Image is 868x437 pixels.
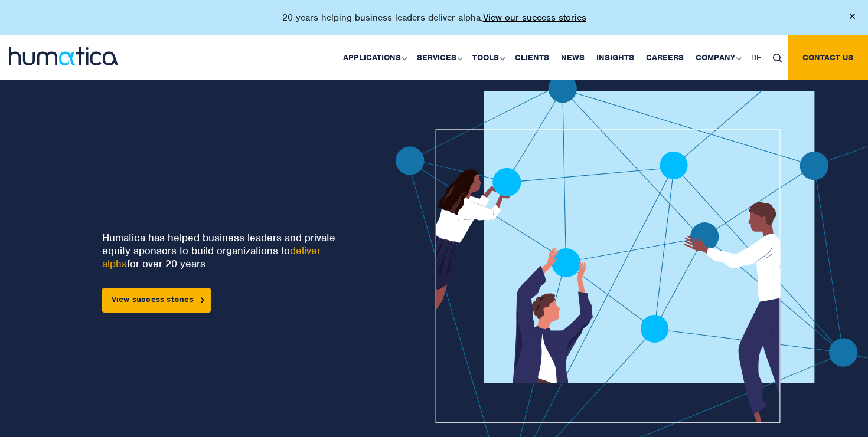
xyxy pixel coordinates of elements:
[102,244,321,270] a: deliver alpha
[102,288,211,313] a: View success stories
[555,35,590,80] a: News
[483,12,586,24] a: View our success stories
[411,35,466,80] a: Services
[788,35,868,80] a: Contact us
[590,35,640,80] a: Insights
[102,231,356,270] p: Humatica has helped business leaders and private equity sponsors to build organizations to for ov...
[282,12,586,24] p: 20 years helping business leaders deliver alpha.
[466,35,509,80] a: Tools
[337,35,411,80] a: Applications
[773,54,782,63] img: search_icon
[745,35,767,80] a: DE
[751,52,761,63] span: DE
[690,35,745,80] a: Company
[509,35,555,80] a: Clients
[9,47,118,65] img: logo
[640,35,690,80] a: Careers
[201,297,204,303] img: arrowicon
